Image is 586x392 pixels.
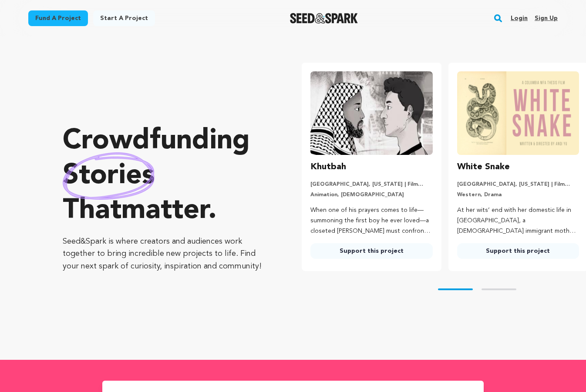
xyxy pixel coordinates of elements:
p: Seed&Spark is where creators and audiences work together to bring incredible new projects to life... [63,235,267,273]
a: Support this project [310,243,432,259]
a: Support this project [457,243,579,259]
img: hand sketched image [63,152,155,200]
p: Crowdfunding that . [63,124,267,228]
p: [GEOGRAPHIC_DATA], [US_STATE] | Film Short [457,181,579,188]
a: Seed&Spark Homepage [290,13,358,23]
img: Khutbah image [310,71,432,155]
p: [GEOGRAPHIC_DATA], [US_STATE] | Film Short [310,181,432,188]
p: When one of his prayers comes to life—summoning the first boy he ever loved—a closeted [PERSON_NA... [310,205,432,236]
a: Login [511,11,528,25]
h3: White Snake [457,160,510,174]
a: Fund a project [28,10,88,26]
p: Animation, [DEMOGRAPHIC_DATA] [310,191,432,198]
a: Sign up [535,11,558,25]
p: Western, Drama [457,191,579,198]
p: At her wits’ end with her domestic life in [GEOGRAPHIC_DATA], a [DEMOGRAPHIC_DATA] immigrant moth... [457,205,579,236]
img: Seed&Spark Logo Dark Mode [290,13,358,23]
a: Start a project [93,10,155,26]
span: matter [121,197,208,225]
img: White Snake image [457,71,579,155]
h3: Khutbah [310,160,346,174]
